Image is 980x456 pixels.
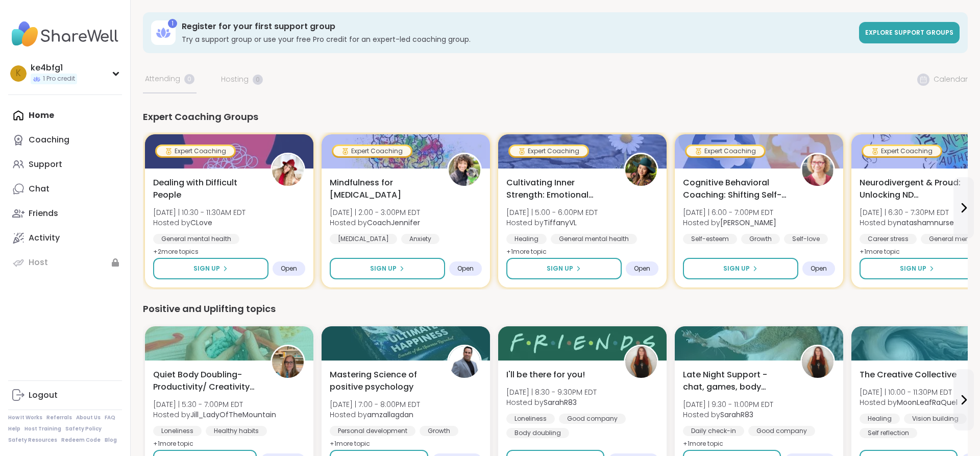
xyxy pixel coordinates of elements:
[29,257,48,268] div: Host
[330,410,420,420] span: Hosted by
[153,177,259,201] span: Dealing with Difficult People
[272,346,304,378] img: Jill_LadyOfTheMountain
[683,218,776,228] span: Hosted by
[860,428,917,438] div: Self reflection
[61,437,101,444] a: Redeem Code
[506,414,555,424] div: Loneliness
[29,390,58,401] div: Logout
[457,265,474,273] span: Open
[547,264,573,273] span: Sign Up
[802,154,834,186] img: Fausta
[206,426,267,436] div: Healthy habits
[683,399,773,410] span: [DATE] | 9:30 - 11:00PM EDT
[859,22,960,43] a: Explore support groups
[153,410,276,420] span: Hosted by
[29,208,58,219] div: Friends
[8,383,122,407] a: Logout
[506,207,598,218] span: [DATE] | 5:00 - 6:00PM EDT
[683,369,789,393] span: Late Night Support - chat, games, body double
[8,226,122,250] a: Activity
[29,183,50,195] div: Chat
[860,177,966,201] span: Neurodivergent & Proud: Unlocking ND Superpowers
[544,397,577,407] b: SarahR83
[281,265,297,273] span: Open
[544,218,577,228] b: TiffanyVL
[860,234,917,244] div: Career stress
[625,346,657,378] img: SarahR83
[8,250,122,275] a: Host
[157,146,234,156] div: Expert Coaching
[153,369,259,393] span: Quiet Body Doubling- Productivity/ Creativity pt 2
[8,128,122,152] a: Coaching
[330,258,445,279] button: Sign Up
[811,265,827,273] span: Open
[784,234,828,244] div: Self-love
[506,218,598,228] span: Hosted by
[506,397,597,407] span: Hosted by
[8,414,42,421] a: How It Works
[683,207,776,218] span: [DATE] | 6:00 - 7:00PM EDT
[65,425,102,433] a: Safety Policy
[8,16,122,52] img: ShareWell Nav Logo
[76,414,101,421] a: About Us
[29,159,62,170] div: Support
[370,264,397,273] span: Sign Up
[863,146,941,156] div: Expert Coaching
[272,154,304,186] img: CLove
[683,177,789,201] span: Cognitive Behavioral Coaching: Shifting Self-Talk
[8,177,122,201] a: Chat
[330,177,436,201] span: Mindfulness for [MEDICAL_DATA]
[904,414,967,424] div: Vision building
[741,234,780,244] div: Growth
[153,258,268,279] button: Sign Up
[683,258,798,279] button: Sign Up
[506,177,612,201] span: Cultivating Inner Strength: Emotional Regulation
[683,234,737,244] div: Self-esteem
[153,207,246,218] span: [DATE] | 10:30 - 11:30AM EDT
[367,410,413,420] b: amzallagdan
[153,399,276,410] span: [DATE] | 5:30 - 7:00PM EDT
[748,426,815,436] div: Good company
[143,110,968,124] div: Expert Coaching Groups
[29,232,60,244] div: Activity
[559,414,626,424] div: Good company
[802,346,834,378] img: SarahR83
[153,234,239,244] div: General mental health
[182,21,853,32] h3: Register for your first support group
[105,414,115,421] a: FAQ
[31,62,77,74] div: ke4bfg1
[865,28,953,37] span: Explore support groups
[8,201,122,226] a: Friends
[16,67,21,80] span: k
[143,302,968,316] div: Positive and Uplifting topics
[860,414,900,424] div: Healing
[153,426,202,436] div: Loneliness
[193,264,220,273] span: Sign Up
[860,397,958,407] span: Hosted by
[506,234,547,244] div: Healing
[330,399,420,410] span: [DATE] | 7:00 - 8:00PM EDT
[8,152,122,177] a: Support
[720,218,776,228] b: [PERSON_NAME]
[683,410,773,420] span: Hosted by
[367,218,420,228] b: CoachJennifer
[168,19,177,28] div: 1
[29,134,69,146] div: Coaching
[683,426,744,436] div: Daily check-in
[687,146,764,156] div: Expert Coaching
[105,437,117,444] a: Blog
[24,425,61,433] a: Host Training
[551,234,637,244] div: General mental health
[8,425,20,433] a: Help
[860,218,954,228] span: Hosted by
[330,234,397,244] div: [MEDICAL_DATA]
[333,146,411,156] div: Expert Coaching
[401,234,439,244] div: Anxiety
[8,437,57,444] a: Safety Resources
[449,346,480,378] img: amzallagdan
[860,207,954,218] span: [DATE] | 6:30 - 7:30PM EDT
[330,369,436,393] span: Mastering Science of positive psychology
[625,154,657,186] img: TiffanyVL
[46,414,72,421] a: Referrals
[506,428,569,438] div: Body doubling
